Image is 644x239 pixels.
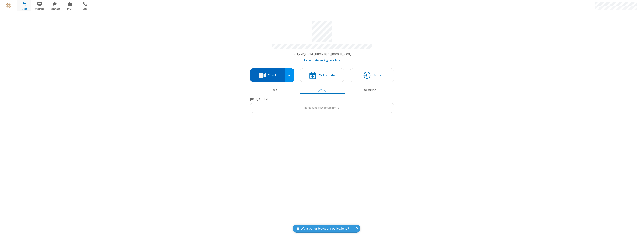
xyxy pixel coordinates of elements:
div: Start conference options [285,68,294,82]
button: Start [250,68,285,82]
img: QA Selenium DO NOT DELETE OR CHANGE [6,3,11,8]
h4: Schedule [319,73,335,77]
button: [DATE] [300,86,345,93]
span: Team Chat [48,7,62,10]
button: Copy my meeting room linkCopy my meeting room link [293,52,351,56]
h4: Start [268,73,276,77]
button: Join [350,68,394,82]
span: Webinars [33,7,47,10]
span: Want better browser notifications? [301,226,349,231]
span: Drive [63,7,77,10]
span: Copy my meeting room link [293,52,351,56]
button: Schedule [300,68,344,82]
button: Past [252,86,297,93]
h4: Join [373,73,381,77]
button: Audio conferencing details [304,58,340,63]
section: Account details [250,19,394,63]
span: Meet [17,7,31,10]
span: [DATE] 4:06 PM [250,97,268,101]
iframe: Chat [635,229,641,236]
span: Calls [78,7,92,10]
section: Today's Meetings [250,97,394,113]
button: Upcoming [347,86,393,93]
span: No meetings scheduled [DATE] [304,106,340,109]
